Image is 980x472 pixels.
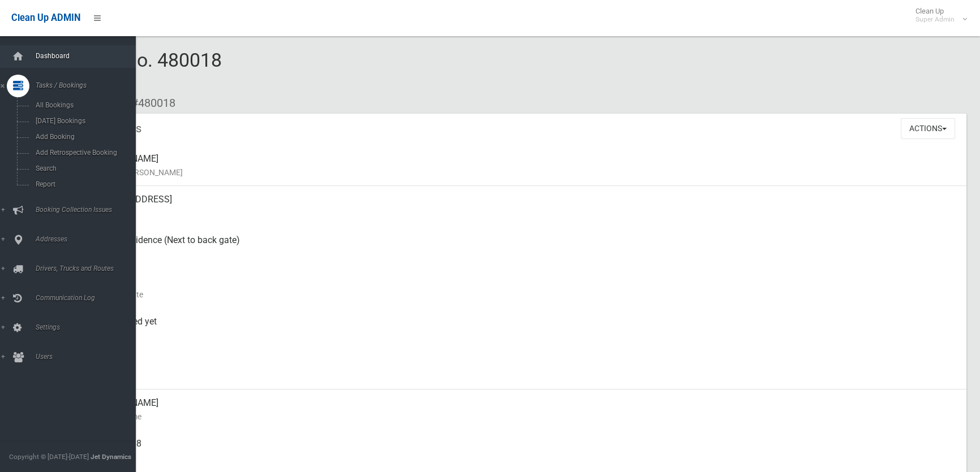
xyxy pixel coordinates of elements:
div: [DATE] [91,349,957,389]
small: Address [91,206,957,220]
small: Name of [PERSON_NAME] [91,166,957,179]
span: Drivers, Trucks and Routes [32,265,144,272]
small: Mobile [91,451,957,464]
small: Collection Date [91,288,957,301]
span: Copyright © [DATE]-[DATE] [9,453,89,461]
div: 0434244688 [91,430,957,471]
div: [PERSON_NAME] [91,145,957,186]
span: Dashboard [32,52,144,60]
li: #480018 [123,93,175,114]
span: Communication Log [32,294,144,302]
span: Tasks / Bookings [32,81,144,89]
span: Add Retrospective Booking [32,149,134,157]
div: [DATE] [91,267,957,308]
span: [DATE] Bookings [32,117,134,125]
span: Booking Collection Issues [32,206,144,214]
strong: Jet Dynamics [91,453,131,461]
div: Side of Residence (Next to back gate) [91,227,957,267]
span: Users [32,353,144,361]
span: Addresses [32,235,144,243]
button: Actions [901,118,955,139]
small: Contact Name [91,410,957,423]
small: Super Admin [915,15,955,24]
span: Booking No. 480018 [50,49,222,93]
div: [STREET_ADDRESS] [91,186,957,227]
div: [PERSON_NAME] [91,389,957,430]
span: Clean Up ADMIN [11,12,80,23]
span: Report [32,180,134,188]
small: Pickup Point [91,247,957,261]
span: Add Booking [32,133,134,141]
span: All Bookings [32,101,134,109]
span: Clean Up [910,7,966,24]
small: Collected At [91,328,957,342]
small: Zone [91,369,957,383]
span: Search [32,164,134,172]
span: Settings [32,323,144,331]
div: Not collected yet [91,308,957,349]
